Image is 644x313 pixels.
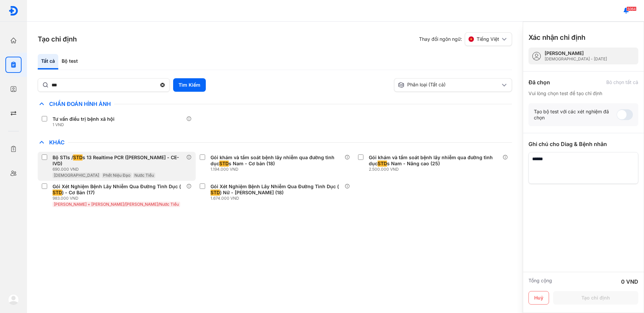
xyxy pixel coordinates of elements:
[398,82,500,88] div: Phân loại (Tất cả)
[211,190,220,196] span: STD
[528,90,638,96] div: Vui lòng chọn test để tạo chỉ định
[173,78,206,92] button: Tìm Kiếm
[477,36,499,42] span: Tiếng Việt
[528,278,552,286] div: Tổng cộng
[53,122,117,127] div: 1 VND
[606,79,638,85] div: Bỏ chọn tất cả
[46,139,68,146] span: Khác
[553,291,638,305] button: Tạo chỉ định
[8,6,19,16] img: logo
[219,161,229,167] span: STD
[528,78,550,86] div: Đã chọn
[53,154,184,167] div: Bộ STIs / s 13 Realtime PCR ([PERSON_NAME] - CE-IVD)
[528,291,549,305] button: Huỷ
[545,56,607,62] div: [DEMOGRAPHIC_DATA] - [DATE]
[626,6,637,11] span: 5064
[53,167,186,172] div: 690.000 VND
[53,183,184,196] div: Gói Xét Nghiệm Bệnh Lây Nhiễm Qua Đường Tình Dục ( ) - Cơ Bản (17)
[211,183,342,196] div: Gói Xét Nghiệm Bệnh Lây Nhiễm Qua Đường Tình Dục ( ) Nữ - [PERSON_NAME] (18)
[58,54,81,69] div: Bộ test
[378,161,387,167] span: STD
[46,101,114,107] span: Chẩn Đoán Hình Ảnh
[103,173,130,178] span: Phết Niệu Đạo
[211,154,342,167] div: Gói khám và tầm soát bệnh lây nhiễm qua đường tình dục s Nam - Cơ bản (18)
[73,154,83,161] span: STD
[38,54,58,69] div: Tất cả
[54,202,179,207] span: [PERSON_NAME] + [PERSON_NAME]/[PERSON_NAME]/Nước Tiểu
[369,154,500,167] div: Gói khám và tầm soát bệnh lây nhiễm qua đường tình dục s Nam - Nâng cao (25)
[53,116,115,122] div: Tư vấn điều trị bệnh xã hội
[621,278,638,286] div: 0 VND
[211,196,344,201] div: 1.674.000 VND
[53,196,186,201] div: 983.000 VND
[134,173,154,178] span: Nước Tiểu
[528,140,638,148] div: Ghi chú cho Diag & Bệnh nhân
[38,34,77,44] h3: Tạo chỉ định
[528,33,585,42] h3: Xác nhận chỉ định
[53,190,62,196] span: STD
[54,173,99,178] span: [DEMOGRAPHIC_DATA]
[534,109,617,121] div: Tạo bộ test với các xét nghiệm đã chọn
[419,32,512,46] div: Thay đổi ngôn ngữ:
[8,294,19,305] img: logo
[369,167,503,172] div: 2.500.000 VND
[211,167,344,172] div: 1.194.000 VND
[545,50,607,56] div: [PERSON_NAME]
